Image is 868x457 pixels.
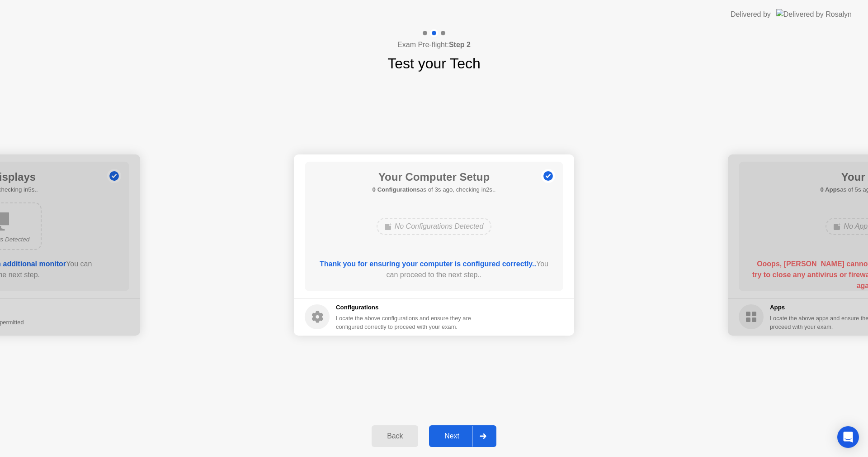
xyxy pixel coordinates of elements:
h4: Exam Pre-flight: [397,39,471,50]
div: Locate the above configurations and ensure they are configured correctly to proceed with your exam. [336,314,473,331]
button: Next [429,425,496,447]
h5: as of 3s ago, checking in2s.. [373,185,496,194]
b: Step 2 [449,41,471,48]
h5: Configurations [336,303,473,312]
button: Back [372,425,418,447]
img: Delivered by Rosalyn [776,9,852,19]
div: No Configurations Detected [377,218,492,235]
div: Next [432,432,472,440]
h1: Your Computer Setup [373,169,496,185]
h1: Test your Tech [387,53,481,74]
div: You can proceed to the next step.. [318,259,551,280]
div: Back [374,432,415,440]
div: Open Intercom Messenger [837,426,859,448]
div: Delivered by [731,9,771,20]
b: Thank you for ensuring your computer is configured correctly.. [320,260,536,268]
b: 0 Configurations [373,186,420,193]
